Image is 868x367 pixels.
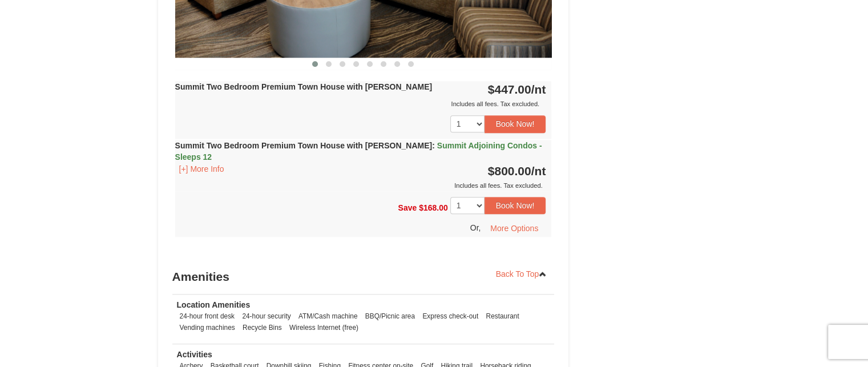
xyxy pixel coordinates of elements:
li: Express check-out [419,310,481,322]
span: Save [398,203,417,212]
li: Wireless Internet (free) [286,322,361,333]
span: $168.00 [419,203,448,212]
a: Back To Top [488,265,555,283]
span: : [432,141,435,150]
li: Restaurant [483,310,522,322]
li: 24-hour front desk [177,310,238,322]
span: /nt [531,83,546,96]
span: Or, [470,223,481,232]
button: [+] More Info [175,163,228,175]
span: $800.00 [488,164,531,178]
div: Includes all fees. Tax excluded. [175,98,546,110]
strong: Location Amenities [177,300,251,309]
li: Recycle Bins [240,322,285,333]
strong: Summit Two Bedroom Premium Town House with [PERSON_NAME] [175,141,542,162]
span: Summit Adjoining Condos - Sleeps 12 [175,141,542,162]
div: Includes all fees. Tax excluded. [175,180,546,191]
strong: $447.00 [488,83,546,96]
button: Book Now! [485,197,546,214]
span: /nt [531,164,546,178]
li: 24-hour security [239,310,293,322]
strong: Summit Two Bedroom Premium Town House with [PERSON_NAME] [175,82,433,91]
li: Vending machines [177,322,238,333]
h3: Amenities [172,265,555,288]
button: More Options [483,220,546,237]
button: Book Now! [485,115,546,132]
strong: Activities [177,350,212,359]
li: BBQ/Picnic area [362,310,418,322]
li: ATM/Cash machine [296,310,361,322]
